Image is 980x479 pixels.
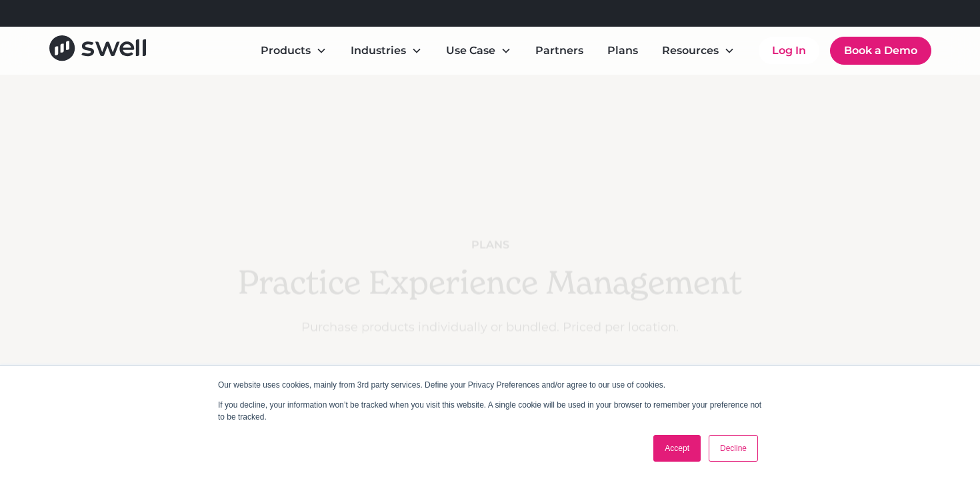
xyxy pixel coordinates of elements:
div: Industries [340,37,433,64]
div: Products [261,43,311,59]
a: Decline [709,435,758,462]
p: Our website uses cookies, mainly from 3rd party services. Define your Privacy Preferences and/or ... [218,379,762,391]
div: Industries [351,43,406,59]
h2: Practice Experience Management [238,264,742,302]
div: plans [238,237,742,253]
div: Use Case [446,43,495,59]
p: If you decline, your information won’t be tracked when you visit this website. A single cookie wi... [218,399,762,423]
div: Use Case [435,37,522,64]
div: Products [250,37,337,64]
a: Log In [759,37,819,64]
a: Plans [597,37,649,64]
div: Resources [651,37,745,64]
div: Resources [662,43,719,59]
a: Accept [653,435,701,462]
p: Purchase products individually or bundled. Priced per location. [238,318,742,336]
a: Book a Demo [830,37,931,65]
a: home [49,35,146,65]
a: Partners [525,37,594,64]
